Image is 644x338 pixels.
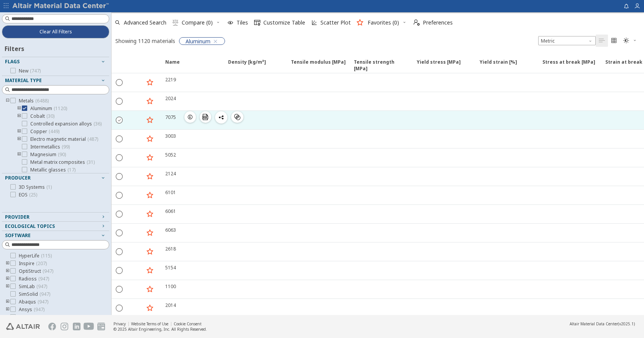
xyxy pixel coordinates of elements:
[412,59,475,73] span: Yield stress [MPa]
[19,192,37,198] span: EOS
[165,302,176,308] div: 2014
[5,175,31,181] span: Producer
[623,38,629,44] i: 
[608,35,620,47] button: Tile View
[131,321,168,326] a: Website Terms of Use
[54,105,67,112] span: ( 1120 )
[19,276,49,282] span: Radioss
[2,57,109,66] button: Flags
[16,129,22,135] i: toogle group
[423,20,453,25] span: Preferences
[599,38,605,44] i: 
[19,299,48,305] span: Abaqus
[144,302,156,314] button: Favorite
[19,284,47,290] span: SimLab
[165,264,176,271] div: 5154
[38,298,48,305] span: ( 947 )
[2,173,109,183] button: Producer
[144,264,156,277] button: Favorite
[5,307,10,313] i: toogle group
[19,314,49,320] span: Ls-Dyna
[165,95,176,102] div: 2024
[144,76,156,89] button: Favorite
[144,152,156,164] button: Favorite
[165,283,176,290] div: 1100
[291,59,346,73] span: Tensile modulus [MPa]
[414,20,420,26] i: 
[36,283,47,290] span: ( 947 )
[39,291,50,297] span: ( 947 )
[5,214,30,220] span: Provider
[144,59,161,73] span: Favorite
[34,306,44,313] span: ( 947 )
[29,191,37,198] span: ( 25 )
[35,97,49,104] span: ( 6488 )
[30,113,54,119] span: Cobalt
[144,227,156,239] button: Favorite
[254,20,260,26] i: 
[127,59,144,73] span: Expand
[62,143,70,150] span: ( 99 )
[46,184,52,190] span: ( 1 )
[165,227,176,233] div: 6063
[30,136,98,142] span: Electro magnetic material
[30,121,102,127] span: Controlled expansion alloys
[165,208,176,214] div: 6061
[186,38,210,45] span: Aluminum
[480,59,517,73] span: Yield strain [%]
[19,261,47,267] span: Inspire
[165,59,180,73] span: Name
[596,35,608,47] button: Table View
[349,59,412,73] span: Tensile strength [MPa]
[263,20,305,25] span: Customize Table
[611,38,617,44] i: 
[5,268,10,274] i: toogle group
[5,223,55,229] span: Ecological Topics
[144,170,156,183] button: Favorite
[144,133,156,145] button: Favorite
[165,114,176,120] div: 7075
[368,20,399,25] span: Favorites (0)
[165,133,176,139] div: 3003
[113,321,126,326] a: Privacy
[144,114,156,126] button: Favorite
[161,59,223,73] span: Name
[30,167,76,173] span: Metallic glasses
[538,36,596,45] span: Metric
[174,321,202,326] a: Cookie Consent
[182,20,213,25] span: Compare (0)
[144,208,156,220] button: Favorite
[12,2,110,10] img: Altair Material Data Center
[19,68,41,74] span: New
[165,170,176,177] div: 2124
[354,59,409,73] span: Tensile strength [MPa]
[94,120,102,127] span: ( 36 )
[19,291,50,297] span: SimSolid
[542,59,595,73] span: Stress at break [MPa]
[36,260,47,267] span: ( 207 )
[30,106,67,112] span: Aluminum
[46,113,54,119] span: ( 30 )
[19,253,52,259] span: HyperLife
[5,232,31,239] span: Software
[6,323,40,330] img: Altair Engineering
[228,59,266,73] span: Density [kg/m³]
[43,268,53,274] span: ( 947 )
[30,129,59,135] span: Copper
[165,189,176,196] div: 6101
[30,144,70,150] span: Intermetallics
[5,261,10,267] i: toogle group
[30,68,41,74] span: ( 747 )
[67,167,76,173] span: ( 17 )
[87,159,95,165] span: ( 31 )
[5,98,10,104] i: toogle group
[286,59,349,73] span: Tensile modulus [MPa]
[19,184,52,190] span: 3D Systems
[231,111,243,123] button: Similar Materials
[116,116,123,123] i: 
[5,276,10,282] i: toogle group
[19,268,53,274] span: OptiStruct
[172,20,179,26] i: 
[2,231,109,240] button: Software
[223,59,286,73] span: Density [kg/m³]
